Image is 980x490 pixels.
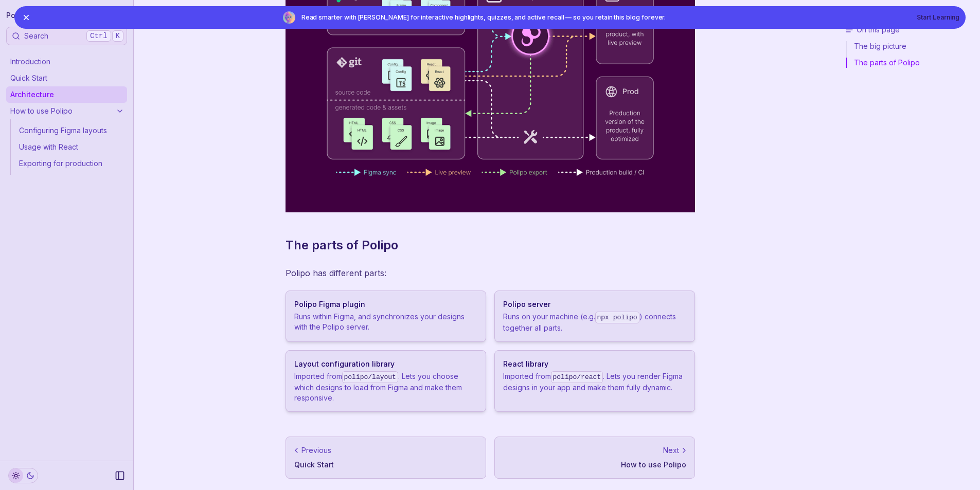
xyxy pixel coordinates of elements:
[112,30,123,42] kbd: K
[6,53,127,70] a: Introduction
[551,371,603,383] code: polipo/react
[15,155,127,172] a: Exporting for production
[294,460,477,470] p: Quick Start
[286,266,695,280] p: Polipo has different parts:
[503,359,686,369] h3: React library
[294,359,477,369] h3: Layout configuration library
[301,445,331,456] p: Previous
[86,30,111,42] kbd: Ctrl
[595,312,639,323] code: npx polipo
[845,25,976,35] h3: On this page
[503,299,686,310] h3: Polipo server
[286,437,486,479] a: PreviousQuick Start
[917,13,959,22] button: Start Learning
[6,27,127,45] button: SearchCtrlK
[6,70,127,86] a: Quick Start
[847,55,976,68] a: The parts of Polipo
[301,13,666,22] span: Read smarter with [PERSON_NAME] for interactive highlights, quizzes, and active recall — so you r...
[494,437,695,479] a: NextHow to use Polipo
[15,122,127,139] a: Configuring Figma layouts
[294,299,477,310] h3: Polipo Figma plugin
[6,86,127,103] a: Architecture
[6,103,127,119] a: How to use Polipo
[663,445,679,456] p: Next
[15,139,127,155] a: Usage with React
[503,460,686,470] p: How to use Polipo
[294,371,477,403] p: Imported from . Lets you choose which designs to load from Figma and make them responsive.
[294,312,477,332] p: Runs within Figma, and synchronizes your designs with the Polipo server.
[8,468,38,483] button: Toggle Theme
[503,312,686,333] p: Runs on your machine (e.g. ) connects together all parts.
[503,371,686,393] p: Imported from . Lets you render Figma designs in your app and make them fully dynamic.
[286,237,398,253] a: The parts of Polipo
[342,371,398,383] code: polipo/layout
[283,11,295,24] img: YGKJsZeRdmH4EmuOOApbyC3zOHFStLlTbnyyk1FCUfVORbAgR49nQWDn9psExeqYkxBImZOoP39rgtQAAA==
[847,41,976,55] a: The big picture
[6,8,29,23] a: Polipo
[112,467,128,484] button: Collapse Sidebar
